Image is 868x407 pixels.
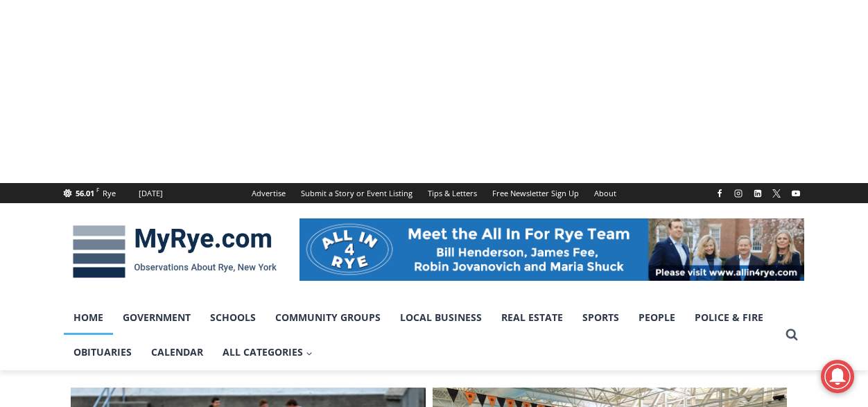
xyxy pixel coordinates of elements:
a: Community Groups [266,300,390,335]
a: About [587,183,624,203]
a: Calendar [141,335,213,370]
button: View Search Form [779,322,804,347]
a: Sports [573,300,629,335]
nav: Secondary Navigation [244,183,624,203]
a: Tips & Letters [420,183,485,203]
a: Obituaries [64,335,141,370]
div: [DATE] [139,187,163,200]
a: Facebook [711,185,728,202]
a: Home [64,300,113,335]
img: MyRye.com [64,216,286,288]
a: Instagram [730,185,747,202]
a: Local Business [390,300,492,335]
a: X [768,185,785,202]
a: Advertise [244,183,293,203]
a: All Categories [213,335,322,370]
span: All Categories [223,345,313,360]
span: 56.01 [76,188,94,198]
a: People [629,300,685,335]
a: Free Newsletter Sign Up [485,183,587,203]
nav: Primary Navigation [64,300,779,370]
a: Police & Fire [685,300,773,335]
a: YouTube [788,185,804,202]
a: Schools [200,300,266,335]
a: Linkedin [749,185,766,202]
a: Real Estate [492,300,573,335]
div: Rye [103,187,116,200]
a: Government [113,300,200,335]
img: All in for Rye [300,218,804,281]
a: Submit a Story or Event Listing [293,183,420,203]
span: F [96,186,99,193]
